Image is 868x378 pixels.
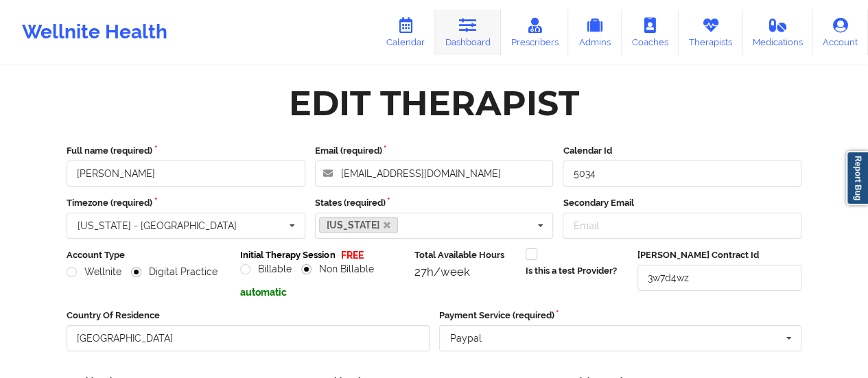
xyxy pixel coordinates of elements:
[240,248,335,262] label: Initial Therapy Session
[319,217,399,233] a: [US_STATE]
[414,248,516,262] label: Total Available Hours
[289,82,579,125] div: Edit Therapist
[341,248,364,262] p: FREE
[679,10,742,55] a: Therapists
[439,309,802,322] label: Payment Service (required)
[301,263,374,275] label: Non Billable
[240,263,292,275] label: Billable
[315,161,554,187] input: Email address
[637,265,801,291] input: Deel Contract Id
[563,144,801,158] label: Calendar Id
[563,213,801,239] input: Email
[315,196,554,210] label: States (required)
[526,264,617,278] label: Is this a test Provider?
[67,144,305,158] label: Full name (required)
[742,10,813,55] a: Medications
[846,151,868,205] a: Report Bug
[563,196,801,210] label: Secondary Email
[78,221,237,231] div: [US_STATE] - [GEOGRAPHIC_DATA]
[568,10,622,55] a: Admins
[637,248,801,262] label: [PERSON_NAME] Contract Id
[812,10,868,55] a: Account
[450,333,482,343] div: Paypal
[67,248,231,262] label: Account Type
[67,309,430,322] label: Country Of Residence
[414,265,516,279] div: 27h/week
[67,266,121,278] label: Wellnite
[622,10,679,55] a: Coaches
[435,10,501,55] a: Dashboard
[376,10,435,55] a: Calendar
[131,266,218,278] label: Digital Practice
[315,144,554,158] label: Email (required)
[67,196,305,210] label: Timezone (required)
[501,10,569,55] a: Prescribers
[240,285,404,299] p: automatic
[67,161,305,187] input: Full name
[563,161,801,187] input: Calendar Id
